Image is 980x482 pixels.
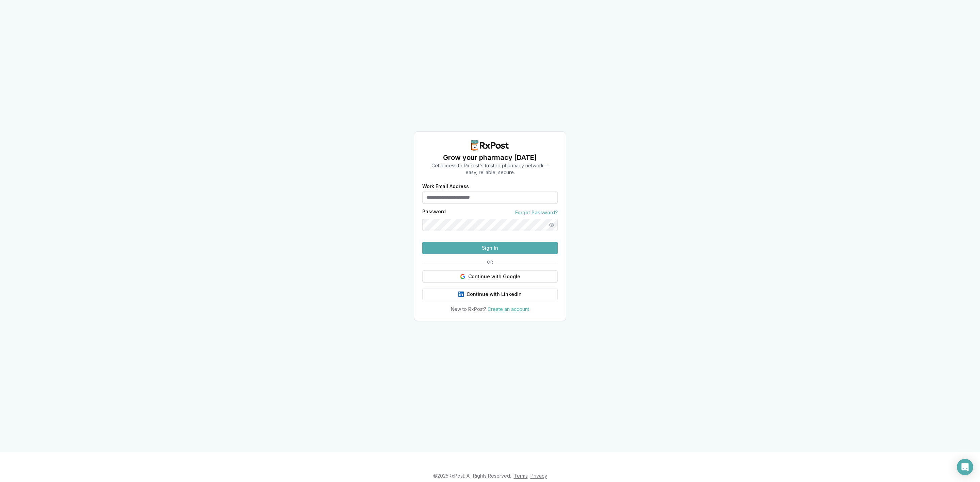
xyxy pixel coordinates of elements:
[431,162,549,176] p: Get access to RxPost's trusted pharmacy network— easy, reliable, secure.
[484,260,496,265] span: OR
[515,209,558,216] a: Forgot Password?
[458,292,464,297] img: LinkedIn
[545,219,558,231] button: Show password
[530,473,547,479] a: Privacy
[488,306,529,312] a: Create an account
[451,306,486,312] span: New to RxPost?
[468,140,512,151] img: RxPost Logo
[422,242,558,254] button: Sign In
[422,209,446,216] label: Password
[460,274,465,279] img: Google
[957,459,973,475] div: Open Intercom Messenger
[422,288,558,300] button: Continue with LinkedIn
[422,184,558,189] label: Work Email Address
[431,153,549,162] h1: Grow your pharmacy [DATE]
[514,473,528,479] a: Terms
[422,270,558,283] button: Continue with Google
